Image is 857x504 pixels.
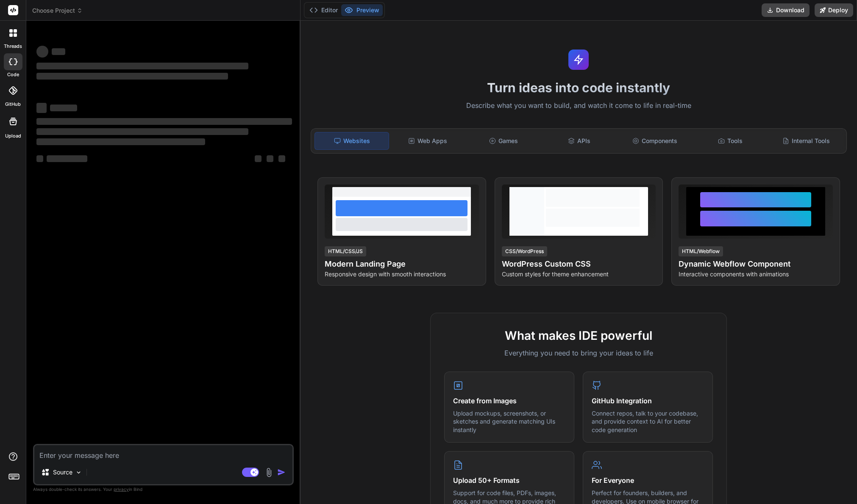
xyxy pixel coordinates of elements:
span: ‌ [36,63,248,69]
div: Internal Tools [769,132,843,150]
span: ‌ [50,105,77,111]
h4: Create from Images [453,396,565,406]
span: ‌ [36,118,292,125]
div: CSS/WordPress [502,246,547,256]
span: ‌ [36,128,248,135]
button: Editor [306,4,341,16]
p: Everything you need to bring your ideas to life [444,348,713,358]
p: Custom styles for theme enhancement [502,270,656,278]
p: Describe what you want to build, and watch it come to life in real-time [306,100,852,111]
span: ‌ [255,155,262,162]
div: Websites [314,132,389,150]
h4: Dynamic Webflow Component [679,258,833,270]
span: ‌ [36,73,228,80]
h4: GitHub Integration [592,396,704,406]
h4: WordPress Custom CSS [502,258,656,270]
div: Tools [693,132,767,150]
span: ‌ [36,103,47,113]
div: APIs [542,132,616,150]
p: Responsive design with smooth interactions [325,270,479,278]
div: Web Apps [391,132,465,150]
h2: What makes IDE powerful [444,327,713,344]
label: Upload [5,132,21,140]
div: HTML/Webflow [679,246,723,256]
span: ‌ [36,46,48,58]
span: ‌ [36,138,205,145]
img: Pick Models [75,469,82,476]
span: ‌ [47,155,87,162]
p: Source [53,468,72,476]
button: Download [762,3,810,17]
div: Games [467,132,540,150]
img: icon [277,468,286,476]
button: Deploy [815,3,853,17]
span: ‌ [267,155,273,162]
label: threads [4,43,22,50]
p: Interactive components with animations [679,270,833,278]
img: attachment [264,468,274,477]
h4: Modern Landing Page [325,258,479,270]
span: ‌ [52,48,65,55]
div: HTML/CSS/JS [325,246,366,256]
p: Upload mockups, screenshots, or sketches and generate matching UIs instantly [453,409,565,434]
h4: For Everyone [592,475,704,485]
button: Preview [341,4,383,16]
span: ‌ [278,155,285,162]
p: Connect repos, talk to your codebase, and provide context to AI for better code generation [592,409,704,434]
div: Components [618,132,692,150]
h1: Turn ideas into code instantly [306,80,852,95]
label: GitHub [5,101,21,108]
span: privacy [114,487,129,492]
p: Always double-check its answers. Your in Bind [33,485,294,493]
span: Choose Project [32,6,83,15]
h4: Upload 50+ Formats [453,475,565,485]
span: ‌ [36,155,43,162]
label: code [7,71,19,78]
